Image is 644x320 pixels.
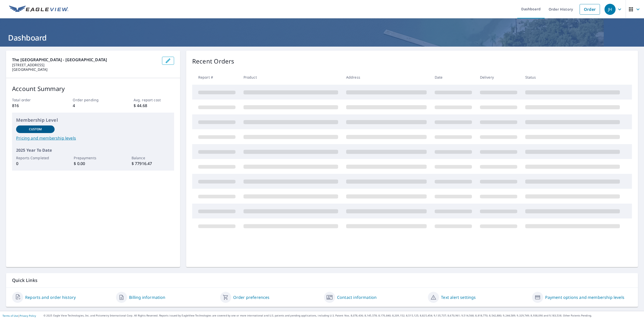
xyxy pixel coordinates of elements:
p: Balance [132,155,170,161]
p: 2025 Year To Date [16,147,170,153]
a: Terms of Use [3,314,18,317]
th: Product [239,70,342,85]
h1: Dashboard [6,33,638,43]
p: Reports Completed [16,155,55,161]
a: Payment options and membership levels [545,294,624,300]
p: 816 [12,103,53,109]
p: Total order [12,97,53,103]
a: Pricing and membership levels [16,135,170,141]
th: Delivery [476,70,521,85]
div: JH [605,4,616,15]
a: Order preferences [233,294,270,300]
p: Account Summary [12,84,174,93]
p: © 2025 Eagle View Technologies, Inc. and Pictometry International Corp. All Rights Reserved. Repo... [44,314,641,317]
p: Order pending [73,97,113,103]
th: Address [342,70,431,85]
p: $ 44.68 [134,103,174,109]
th: Date [431,70,476,85]
a: Billing information [129,294,165,300]
th: Report # [192,70,239,85]
th: Status [521,70,624,85]
p: [GEOGRAPHIC_DATA] [12,67,158,72]
p: Prepayments [74,155,112,161]
p: $ 0.00 [74,161,112,167]
a: Contact information [337,294,377,300]
p: Membership Level [16,117,170,123]
img: EV Logo [9,6,68,13]
p: | [3,314,36,317]
p: [STREET_ADDRESS] [12,63,158,67]
a: Order [580,4,600,15]
p: Recent Orders [192,57,234,66]
a: Privacy Policy [20,314,36,317]
a: Text alert settings [441,294,476,300]
p: Custom [29,127,42,132]
p: Quick Links [12,277,632,283]
p: $ 77916.47 [132,161,170,167]
p: 0 [16,161,55,167]
p: Avg. report cost [134,97,174,103]
p: The [GEOGRAPHIC_DATA] - [GEOGRAPHIC_DATA] [12,57,158,63]
a: Reports and order history [25,294,76,300]
p: 4 [73,103,113,109]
